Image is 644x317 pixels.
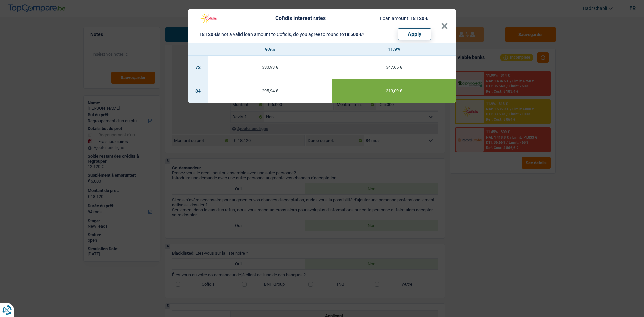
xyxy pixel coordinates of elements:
[441,23,448,30] button: ×
[410,16,428,21] span: 18 120 €
[208,43,332,56] th: 9.9%
[344,32,362,37] span: 18 500 €
[188,56,208,79] td: 72
[196,12,221,25] img: Cofidis
[208,89,332,93] div: 295,94 €
[332,65,456,69] div: 347,65 €
[188,79,208,103] td: 84
[332,89,456,93] div: 313,09 €
[380,16,409,21] span: Loan amount:
[398,28,431,40] button: Apply
[208,65,332,69] div: 330,93 €
[332,43,456,56] th: 11.9%
[199,32,217,37] span: 18 120 €
[275,16,326,21] div: Cofidis interest rates
[199,32,364,37] div: is not a valid loan amount to Cofidis, do you agree to round to ?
